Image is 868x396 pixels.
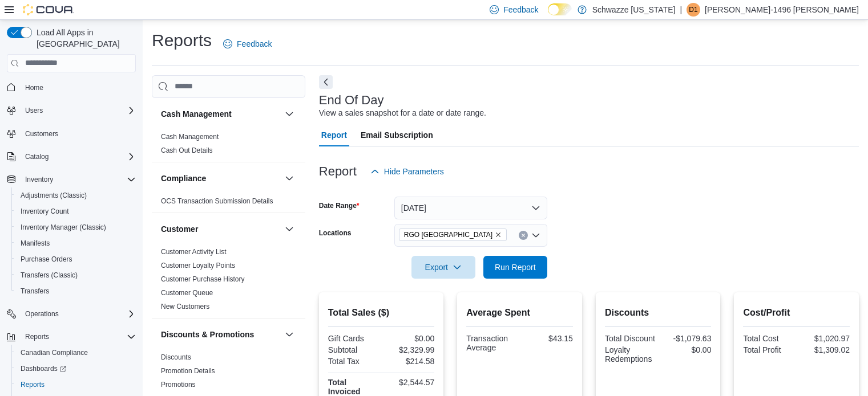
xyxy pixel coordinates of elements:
[328,378,361,396] strong: Total Invoiced
[11,283,140,299] button: Transfers
[11,187,140,203] button: Adjustments (Classic)
[394,197,547,219] button: [DATE]
[161,262,235,270] a: Customer Loyalty Points
[161,146,213,155] span: Cash Out Details
[161,197,273,205] a: OCS Transaction Submission Details
[411,256,475,279] button: Export
[11,377,140,393] button: Reports
[16,221,111,234] a: Inventory Manager (Classic)
[25,332,49,341] span: Reports
[404,229,492,240] span: RGO [GEOGRAPHIC_DATA]
[161,248,227,256] a: Customer Activity List
[21,173,136,186] span: Inventory
[16,284,54,298] a: Transfers
[21,191,87,200] span: Adjustments (Classic)
[161,223,280,235] button: Customer
[16,268,82,282] a: Transfers (Classic)
[282,172,296,185] button: Compliance
[21,307,63,321] button: Operations
[689,3,697,17] span: D1
[152,245,305,318] div: Customer
[21,239,50,248] span: Manifests
[16,268,136,282] span: Transfers (Classic)
[319,75,333,89] button: Next
[16,284,136,298] span: Transfers
[161,247,227,256] span: Customer Activity List
[21,150,53,164] button: Catalog
[25,83,43,92] span: Home
[161,132,219,141] span: Cash Management
[25,152,49,161] span: Catalog
[11,267,140,283] button: Transfers (Classic)
[2,149,140,165] button: Catalog
[743,334,794,343] div: Total Cost
[219,32,276,55] a: Feedback
[383,345,434,354] div: $2,329.99
[282,222,296,236] button: Customer
[2,125,140,142] button: Customers
[161,353,191,362] span: Discounts
[592,3,676,17] p: Schwazze [US_STATE]
[16,189,136,202] span: Adjustments (Classic)
[383,378,434,387] div: $2,544.57
[161,288,213,297] span: Customer Queue
[11,361,140,377] a: Dashboards
[161,108,280,120] button: Cash Management
[161,353,191,361] a: Discounts
[2,329,140,345] button: Reports
[328,306,435,320] h2: Total Sales ($)
[161,197,273,206] span: OCS Transaction Submission Details
[21,364,66,373] span: Dashboards
[21,207,69,216] span: Inventory Count
[328,357,379,366] div: Total Tax
[16,346,92,360] a: Canadian Compliance
[16,362,71,375] a: Dashboards
[21,330,136,344] span: Reports
[25,175,53,184] span: Inventory
[660,334,711,343] div: -$1,079.63
[383,334,434,343] div: $0.00
[32,27,136,50] span: Load All Apps in [GEOGRAPHIC_DATA]
[161,302,209,311] span: New Customers
[16,362,136,375] span: Dashboards
[161,329,254,340] h3: Discounts & Promotions
[11,345,140,361] button: Canadian Compliance
[319,107,486,119] div: View a sales snapshot for a date or date range.
[25,106,43,115] span: Users
[799,334,850,343] div: $1,020.97
[531,231,540,240] button: Open list of options
[16,252,77,266] a: Purchase Orders
[799,345,850,354] div: $1,309.02
[21,223,106,232] span: Inventory Manager (Classic)
[21,348,88,357] span: Canadian Compliance
[16,236,136,250] span: Manifests
[2,79,140,96] button: Home
[21,307,136,321] span: Operations
[161,275,245,284] span: Customer Purchase History
[161,303,209,311] a: New Customers
[466,306,573,320] h2: Average Spent
[519,231,528,240] button: Clear input
[503,4,538,15] span: Feedback
[161,289,213,297] a: Customer Queue
[11,251,140,267] button: Purchase Orders
[21,80,136,95] span: Home
[21,173,58,186] button: Inventory
[483,256,547,279] button: Run Report
[21,380,45,389] span: Reports
[25,309,59,319] span: Operations
[16,221,136,234] span: Inventory Manager (Classic)
[21,126,136,141] span: Customers
[2,172,140,187] button: Inventory
[495,231,502,238] button: Remove RGO 6 Northeast Heights from selection in this group
[161,380,196,389] span: Promotions
[495,262,536,273] span: Run Report
[161,173,206,184] h3: Compliance
[687,3,700,17] div: Danny-1496 Moreno
[399,228,507,241] span: RGO 6 Northeast Heights
[2,103,140,119] button: Users
[152,29,212,52] h1: Reports
[25,129,58,138] span: Customers
[161,173,280,184] button: Compliance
